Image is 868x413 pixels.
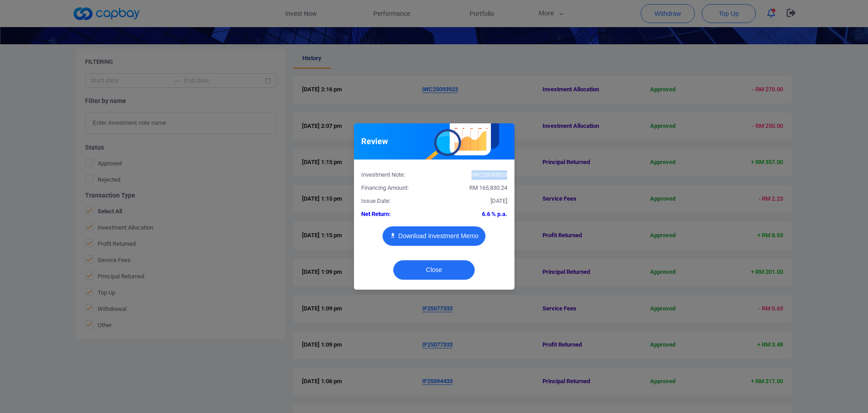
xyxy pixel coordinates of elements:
[354,170,434,180] div: Investment Note:
[434,170,514,180] div: iWC25093923
[434,197,514,206] div: [DATE]
[382,226,486,246] button: Download Investment Memo
[354,197,434,206] div: Issue Date:
[354,183,434,193] div: Financing Amount:
[434,210,514,219] div: 6.6 % p.a.
[469,184,507,191] span: RM 165,830.24
[354,210,434,219] div: Net Return:
[361,136,388,147] h5: Review
[393,260,475,280] button: Close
